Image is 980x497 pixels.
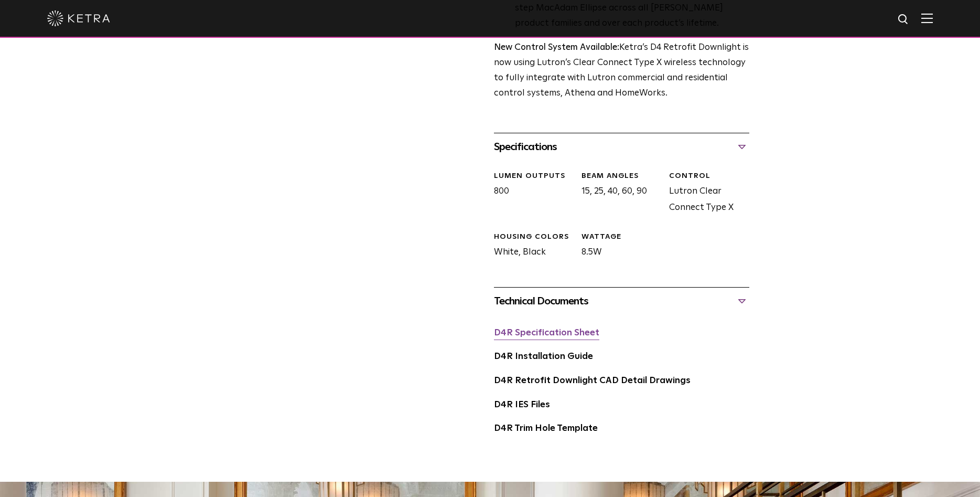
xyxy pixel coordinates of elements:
div: 8.5W [574,232,661,261]
div: CONTROL [669,171,749,182]
a: D4R Retrofit Downlight CAD Detail Drawings [494,376,691,385]
div: 15, 25, 40, 60, 90 [574,171,661,216]
div: WATTAGE [581,232,661,242]
a: D4R IES Files [494,400,550,409]
div: 800 [486,171,574,216]
div: Beam Angles [581,171,661,182]
div: Specifications [494,139,749,155]
a: D4R Trim Hole Template [494,424,598,433]
a: D4R Installation Guide [494,352,593,361]
div: LUMEN OUTPUTS [494,171,574,182]
div: Lutron Clear Connect Type X [661,171,749,216]
img: search icon [897,13,910,26]
img: ketra-logo-2019-white [47,10,110,26]
p: Ketra’s D4 Retrofit Downlight is now using Lutron’s Clear Connect Type X wireless technology to f... [494,40,749,101]
strong: New Control System Available: [494,43,619,52]
a: D4R Specification Sheet [494,329,599,337]
img: Hamburger%20Nav.svg [921,13,933,23]
div: White, Black [486,232,574,261]
div: HOUSING COLORS [494,232,574,242]
div: Technical Documents [494,293,749,310]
